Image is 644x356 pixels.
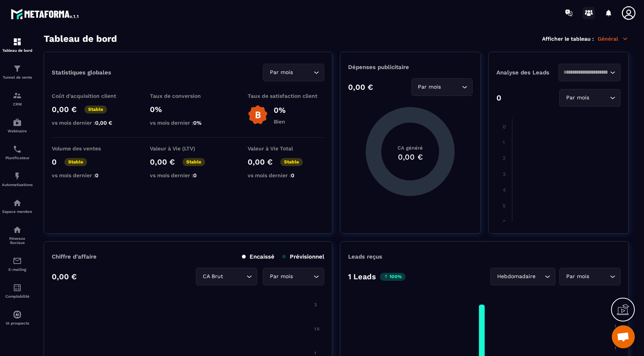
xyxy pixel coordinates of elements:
tspan: 1 [314,351,316,356]
p: vs mois dernier : [52,172,128,178]
p: Stable [64,158,87,166]
img: scheduler [13,145,22,154]
p: Général [598,35,629,42]
img: logo [11,7,80,21]
img: email [13,256,22,265]
div: Search for option [559,89,621,107]
img: automations [13,198,22,208]
p: vs mois dernier : [52,120,128,126]
a: emailemailE-mailing [2,251,33,277]
span: Hebdomadaire [495,272,537,281]
a: schedulerschedulerPlanificateur [2,139,33,166]
div: Search for option [263,268,324,285]
p: 0 [496,93,501,102]
p: Analyse des Leads [496,69,559,76]
p: 100% [380,273,406,281]
tspan: 0 [503,124,506,130]
a: social-networksocial-networkRéseaux Sociaux [2,219,33,251]
div: Search for option [263,64,324,81]
p: Volume des ventes [52,145,128,152]
input: Search for option [537,272,543,281]
div: Search for option [196,268,257,285]
img: accountant [13,283,22,292]
p: Leads reçus [348,253,382,260]
tspan: 1 [614,346,616,351]
p: Webinaire [2,129,33,133]
p: Prévisionnel [282,253,324,260]
div: Search for option [411,78,473,96]
tspan: 6 [503,219,506,225]
span: 0,00 € [95,120,112,126]
img: automations [13,118,22,127]
p: vs mois dernier : [150,120,227,126]
p: Valeur à Vie Total [248,145,324,152]
a: Ouvrir le chat [612,325,635,348]
input: Search for option [294,68,312,77]
input: Search for option [563,68,608,77]
span: Par mois [564,94,591,102]
p: E-mailing [2,267,33,272]
img: b-badge-o.b3b20ee6.svg [248,105,268,125]
tspan: 3 [503,171,506,177]
h3: Tableau de bord [44,33,117,44]
img: formation [13,64,22,73]
p: vs mois dernier : [150,172,227,178]
span: Par mois [268,272,294,281]
p: Taux de conversion [150,93,227,99]
span: Par mois [416,83,443,91]
tspan: 5 [503,203,506,209]
p: 0,00 € [248,157,273,166]
tspan: 1.5 [314,326,319,331]
img: formation [13,37,22,46]
a: formationformationCRM [2,85,33,112]
p: 0 [52,157,57,166]
input: Search for option [591,94,608,102]
input: Search for option [294,272,312,281]
span: 0 [193,172,197,178]
p: Stable [182,158,205,166]
p: IA prospects [2,321,33,325]
p: Dépenses publicitaire [348,64,472,71]
p: Automatisations [2,183,33,187]
p: 0,00 € [52,272,77,281]
p: 0,00 € [150,157,175,166]
a: automationsautomationsEspace membre [2,193,33,219]
a: automationsautomationsAutomatisations [2,166,33,193]
p: Espace membre [2,209,33,214]
input: Search for option [225,272,245,281]
p: Stable [280,158,303,166]
a: formationformationTableau de bord [2,31,33,58]
tspan: 1 [503,139,505,145]
span: Par mois [564,272,591,281]
p: Afficher le tableau : [542,36,594,42]
p: Tableau de bord [2,48,33,53]
p: 0,00 € [52,105,77,114]
div: Search for option [559,268,621,285]
p: Stable [84,105,107,114]
a: automationsautomationsWebinaire [2,112,33,139]
tspan: 2 [503,155,506,161]
span: 0% [193,120,202,126]
p: Chiffre d’affaire [52,253,97,260]
tspan: 2 [314,302,317,307]
p: 1 Leads [348,272,376,281]
p: Valeur à Vie (LTV) [150,145,227,152]
p: Planificateur [2,156,33,160]
p: 0% [150,105,227,114]
a: accountantaccountantComptabilité [2,277,33,304]
p: Réseaux Sociaux [2,236,33,245]
p: Taux de satisfaction client [248,93,324,99]
p: vs mois dernier : [248,172,324,178]
p: Statistiques globales [52,69,111,76]
div: Search for option [490,268,555,285]
p: Bien [274,119,286,125]
span: CA Brut [201,272,225,281]
p: Comptabilité [2,294,33,298]
tspan: 1 [614,324,616,329]
p: Encaissé [242,253,274,260]
img: formation [13,91,22,100]
p: 0% [274,105,286,115]
p: Coût d'acquisition client [52,93,128,99]
img: social-network [13,225,22,234]
p: CRM [2,102,33,106]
